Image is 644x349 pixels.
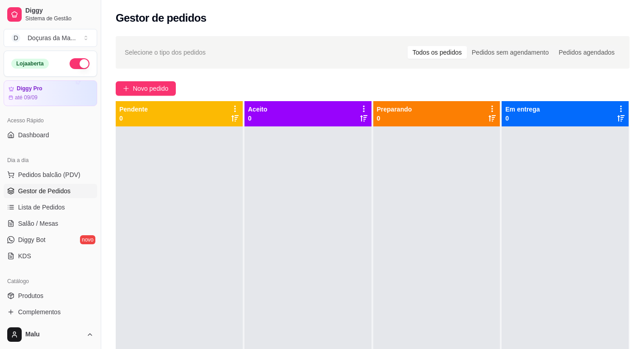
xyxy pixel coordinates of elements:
button: Alterar Status [70,58,89,69]
button: Novo pedido [116,81,176,96]
span: Diggy [25,7,94,15]
a: Complementos [4,305,97,319]
a: Produtos [4,289,97,303]
button: Malu [4,324,97,345]
span: Complementos [18,307,61,316]
a: Diggy Botnovo [4,233,97,247]
button: Select a team [4,29,97,47]
a: Lista de Pedidos [4,200,97,214]
span: Selecione o tipo dos pedidos [125,47,206,57]
p: Pendente [119,105,148,114]
p: 0 [248,114,268,123]
span: Malu [25,330,83,339]
div: Todos os pedidos [408,46,467,59]
h2: Gestor de pedidos [116,11,207,25]
span: KDS [18,251,31,261]
a: Gestor de Pedidos [4,184,97,198]
div: Pedidos sem agendamento [467,46,554,59]
a: KDS [4,249,97,263]
span: Salão / Mesas [18,219,58,228]
span: Sistema de Gestão [25,15,94,22]
article: Diggy Pro [17,85,42,92]
div: Dia a dia [4,153,97,168]
span: Novo pedido [133,84,169,93]
div: Doçuras da Ma ... [28,33,76,42]
p: Aceito [248,105,268,114]
p: Em entrega [505,105,540,114]
div: Pedidos agendados [554,46,620,59]
article: até 09/09 [15,94,38,101]
a: DiggySistema de Gestão [4,4,97,25]
span: Lista de Pedidos [18,203,65,212]
div: Catálogo [4,274,97,289]
div: Loja aberta [11,59,49,69]
p: 0 [119,114,148,123]
p: 0 [377,114,412,123]
button: Pedidos balcão (PDV) [4,168,97,182]
p: 0 [505,114,540,123]
span: Pedidos balcão (PDV) [18,170,80,179]
span: plus [123,85,129,92]
span: Produtos [18,291,43,300]
div: Acesso Rápido [4,113,97,128]
span: Dashboard [18,130,49,140]
p: Preparando [377,105,412,114]
a: Diggy Proaté 09/09 [4,80,97,106]
span: Diggy Bot [18,235,46,244]
span: Gestor de Pedidos [18,186,71,195]
a: Dashboard [4,128,97,142]
a: Salão / Mesas [4,216,97,231]
span: D [11,33,20,42]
